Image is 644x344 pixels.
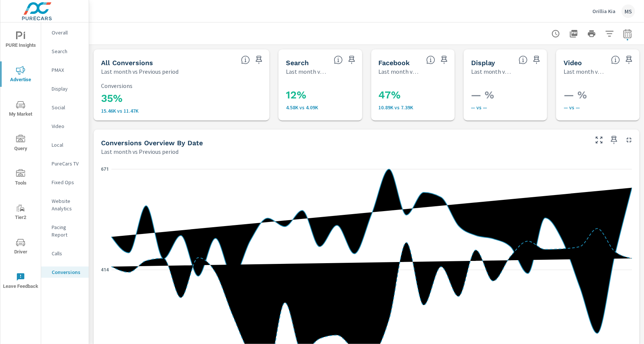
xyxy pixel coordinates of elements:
button: Make Fullscreen [593,134,605,146]
p: Video [52,122,83,130]
p: Last month vs Previous period [101,67,178,76]
span: My Market [3,100,39,119]
h5: Search [286,59,309,67]
div: Website Analytics [41,195,89,214]
p: 10,886 vs 7,385 [379,104,477,110]
p: Calls [52,250,83,257]
p: Local [52,141,83,149]
span: Save this to your personalized report [438,54,450,66]
h5: Facebook [379,59,410,67]
div: Search [41,46,89,57]
div: Video [41,121,89,132]
span: Search Conversions include Actions, Leads and Unmapped Conversions. [334,55,343,64]
p: Orillia Kia [592,8,616,15]
span: Video Conversions include Actions, Leads and Unmapped Conversions [611,55,620,64]
div: Social [41,102,89,113]
p: Conversions [101,82,262,89]
h5: Conversions Overview By Date [101,139,203,147]
div: PMAX [41,64,89,76]
div: Calls [41,248,89,259]
button: Select Date Range [620,26,635,41]
p: Overall [52,29,83,36]
span: Save this to your personalized report [253,54,265,66]
span: Driver [3,238,39,256]
span: Query [3,135,39,153]
p: 15,462 vs 11,474 [101,108,262,114]
h3: 12% [286,89,385,101]
div: Conversions [41,267,89,278]
p: Pacing Report [52,223,83,238]
span: Advertise [3,66,39,84]
p: Social [52,104,83,111]
h3: 47% [379,89,477,101]
p: 4,576 vs 4,089 [286,104,385,110]
span: All conversions reported from Facebook with duplicates filtered out [426,55,435,64]
span: Save this to your personalized report [531,54,543,66]
span: PURE Insights [3,31,39,50]
button: Apply Filters [602,26,617,41]
h3: 35% [101,92,262,105]
button: Minimize Widget [623,134,635,146]
p: PMAX [52,66,83,74]
p: Last month vs Previous period [101,147,178,156]
p: Conversions [52,268,83,276]
span: All Conversions include Actions, Leads and Unmapped Conversions [241,55,250,64]
p: Display [52,85,83,92]
p: Last month vs Previous period [564,67,605,76]
div: Display [41,83,89,94]
p: Last month vs Previous period [471,67,513,76]
p: PureCars TV [52,160,83,167]
div: Local [41,139,89,150]
span: Display Conversions include Actions, Leads and Unmapped Conversions [519,55,528,64]
button: "Export Report to PDF" [566,26,581,41]
h3: — % [471,89,570,101]
div: nav menu [0,22,41,298]
span: Save this to your personalized report [346,54,358,66]
span: Tools [3,169,39,188]
span: Leave Feedback [3,273,39,291]
h5: Display [471,59,495,67]
h5: All Conversions [101,59,153,67]
div: MS [622,4,635,18]
p: Search [52,48,83,55]
button: Print Report [584,26,599,41]
p: — vs — [471,104,570,110]
div: PureCars TV [41,158,89,169]
div: Fixed Ops [41,177,89,188]
div: Pacing Report [41,222,89,240]
p: Website Analytics [52,197,83,212]
text: 671 [101,167,109,172]
text: 414 [101,267,109,273]
span: Save this to your personalized report [623,54,635,66]
p: Last month vs Previous period [379,67,420,76]
div: Overall [41,27,89,38]
h5: Video [564,59,582,67]
p: Last month vs Previous period [286,67,327,76]
span: Save this to your personalized report [608,134,620,146]
p: Fixed Ops [52,179,83,186]
span: Tier2 [3,204,39,222]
